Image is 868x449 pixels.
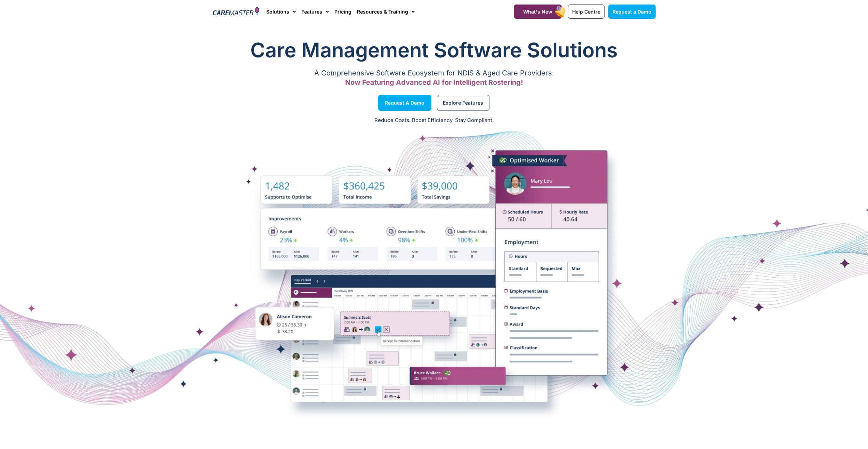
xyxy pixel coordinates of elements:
[378,95,431,111] a: Request a Demo
[443,101,483,105] span: Explore Features
[608,5,656,19] a: Request a Demo
[213,7,260,17] img: CareMaster Logo
[385,101,424,105] span: Request a Demo
[613,9,651,15] span: Request a Demo
[345,78,523,87] span: Now Featuring Advanced AI for Intelligent Rostering!
[213,36,656,64] h1: Care Management Software Solutions
[213,71,656,75] p: A Comprehensive Software Ecosystem for NDIS & Aged Care Providers.
[4,116,864,124] p: Reduce Costs. Boost Efficiency. Stay Compliant.
[568,5,605,19] a: Help Centre
[572,9,600,15] span: Help Centre
[437,95,489,111] a: Explore Features
[523,9,552,15] span: What's New
[514,5,562,19] a: What's New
